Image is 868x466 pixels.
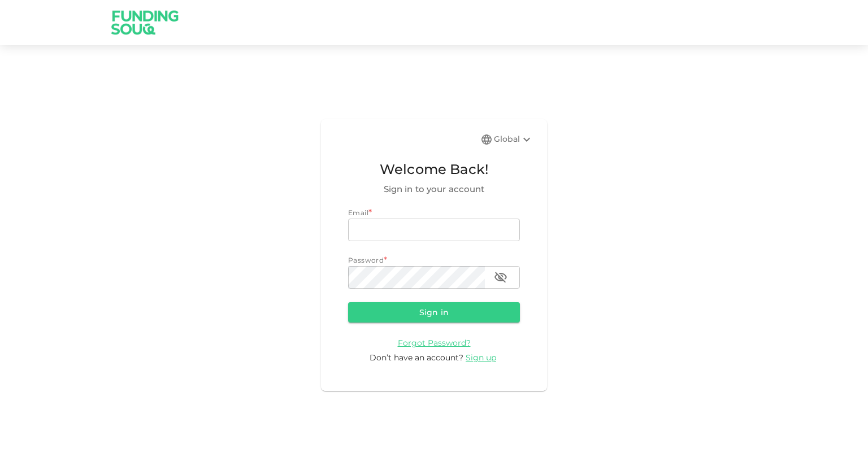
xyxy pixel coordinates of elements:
button: Sign in [348,302,520,323]
a: Forgot Password? [398,337,471,348]
span: Sign up [466,352,496,363]
span: Welcome Back! [348,159,520,180]
input: password [348,266,485,289]
span: Sign in to your account [348,182,520,196]
div: Global [494,133,533,146]
span: Forgot Password? [398,338,471,348]
span: Password [348,256,384,264]
input: email [348,219,520,241]
span: Don’t have an account? [370,352,463,363]
span: Email [348,208,368,217]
